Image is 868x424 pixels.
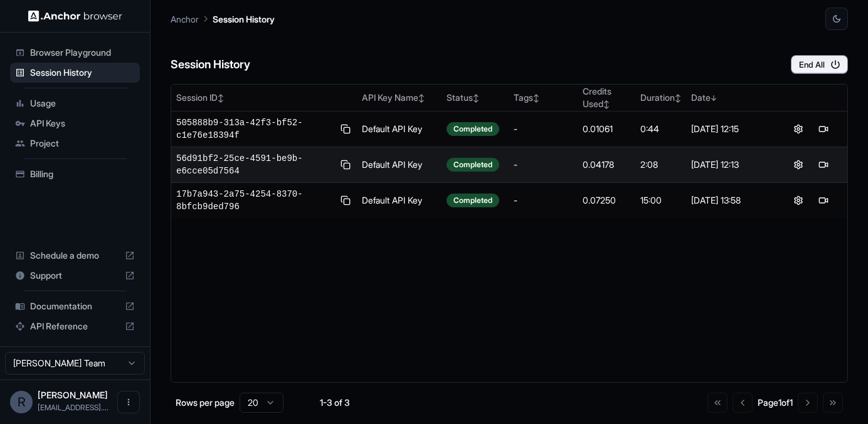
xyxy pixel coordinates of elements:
div: API Reference [10,316,140,336]
div: Status [447,91,504,104]
div: API Key Name [362,91,436,104]
div: 0:44 [640,123,681,135]
div: Completed [447,122,499,136]
span: 17b7a943-2a75-4254-8370-8bfcb9ded796 [176,188,334,213]
div: Browser Playground [10,43,140,63]
div: Date [691,91,769,104]
div: Page 1 of 1 [758,396,793,409]
td: Default API Key [357,111,441,147]
span: Project [30,137,135,150]
span: rcfrias@gmail.com [38,403,109,412]
h6: Session History [171,56,250,74]
div: [DATE] 12:13 [691,158,769,171]
span: API Keys [30,117,135,130]
div: Completed [447,194,499,207]
div: Session ID [176,91,352,104]
div: 1-3 of 3 [304,396,366,409]
span: Schedule a demo [30,249,120,262]
div: 0.07250 [583,194,630,207]
div: Session History [10,63,140,83]
div: [DATE] 13:58 [691,194,769,207]
div: R [10,391,33,413]
div: 15:00 [640,194,681,207]
span: ↓ [711,93,717,103]
td: Default API Key [357,183,441,219]
div: Documentation [10,296,140,316]
span: Billing [30,168,135,180]
div: Project [10,133,140,153]
span: Documentation [30,300,120,313]
div: Usage [10,93,140,113]
p: Session History [213,13,275,26]
div: API Keys [10,113,140,133]
span: Browser Playground [30,46,135,59]
div: Duration [640,91,681,104]
span: ↕ [675,93,681,103]
img: Anchor Logo [28,10,122,22]
span: ↕ [473,93,479,103]
span: ↕ [603,100,610,109]
div: - [514,123,573,135]
span: API Reference [30,320,120,333]
div: [DATE] 12:15 [691,123,769,135]
span: 505888b9-313a-42f3-bf52-c1e76e18394f [176,116,334,142]
p: Anchor [171,13,199,26]
span: Session History [30,66,135,79]
span: ↕ [533,93,539,103]
div: Tags [514,91,573,104]
button: Open menu [117,391,140,413]
span: ↕ [418,93,425,103]
span: ↕ [218,93,224,103]
td: Default API Key [357,147,441,183]
button: End All [791,55,848,74]
div: 0.01061 [583,123,630,135]
div: 2:08 [640,158,681,171]
div: Credits Used [583,85,630,110]
div: Completed [447,158,499,172]
p: Rows per page [176,396,235,409]
div: Support [10,266,140,286]
div: - [514,158,573,171]
span: Usage [30,97,135,110]
nav: breadcrumb [171,12,275,26]
span: Roberto Frias [38,390,108,400]
div: 0.04178 [583,158,630,171]
span: 56d91bf2-25ce-4591-be9b-e6cce05d7564 [176,152,334,177]
span: Support [30,269,120,282]
div: - [514,194,573,207]
div: Billing [10,164,140,184]
div: Schedule a demo [10,246,140,266]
